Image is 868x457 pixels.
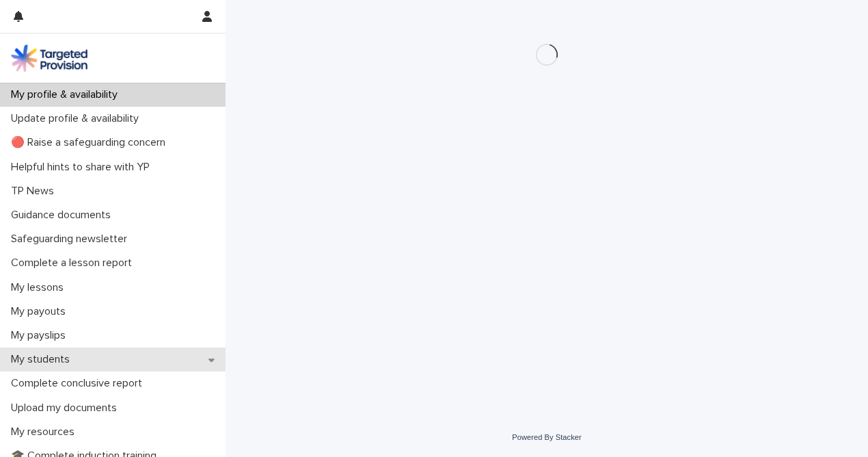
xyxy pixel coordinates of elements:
[5,426,85,439] p: My resources
[5,305,77,318] p: My payouts
[5,329,77,342] p: My payslips
[5,112,150,125] p: Update profile & availability
[5,377,153,390] p: Complete conclusive report
[11,44,87,72] img: M5nRWzHhSzIhMunXDL62
[5,353,81,366] p: My students
[512,433,581,441] a: Powered By Stacker
[5,233,138,246] p: Safeguarding newsletter
[5,88,128,101] p: My profile & availability
[5,185,65,198] p: TP News
[5,161,161,174] p: Helpful hints to share with YP
[5,209,122,222] p: Guidance documents
[5,402,128,415] p: Upload my documents
[5,257,143,270] p: Complete a lesson report
[5,281,74,294] p: My lessons
[5,136,176,149] p: 🔴 Raise a safeguarding concern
